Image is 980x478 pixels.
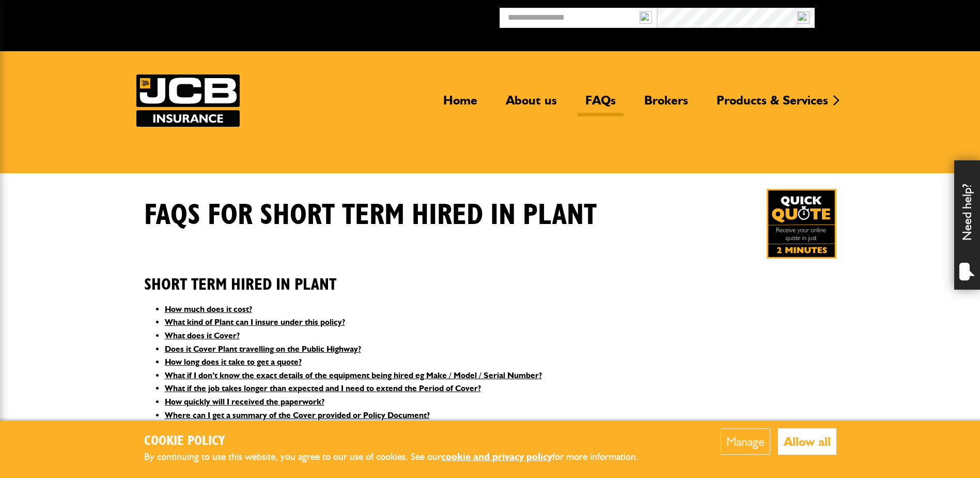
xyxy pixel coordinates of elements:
div: Need help? [954,160,980,290]
img: JCB Insurance Services logo [136,74,240,127]
a: Products & Services [709,93,836,116]
img: npw-badge-icon-locked.svg [640,11,652,24]
a: How quickly will I received the paperwork? [165,397,324,407]
a: JCB Insurance Services [136,74,240,127]
a: Brokers [636,93,696,116]
a: Home [435,93,485,116]
a: About us [498,93,565,116]
a: Where can I get a summary of the Cover provided or Policy Document? [165,410,430,420]
p: By continuing to use this website, you agree to our use of cookies. See our for more information. [144,449,656,465]
a: What kind of Plant can I insure under this policy? [165,317,345,327]
a: What if the job takes longer than expected and I need to extend the Period of Cover? [165,383,481,393]
a: FAQs [578,93,624,116]
a: What if I don’t know the exact details of the equipment being hired eg Make / Model / Serial Number? [165,370,542,380]
h2: Short Term Hired In Plant [144,259,836,294]
img: npw-badge-icon-locked.svg [797,11,810,24]
a: What does it Cover? [165,331,240,340]
button: Broker Login [815,8,972,24]
a: Get your insurance quote in just 2-minutes [767,189,836,259]
a: Does it Cover Plant travelling on the Public Highway? [165,344,361,354]
button: Manage [721,428,770,455]
h1: FAQS for Short Term Hired In Plant [144,198,597,233]
button: Allow all [778,428,836,455]
h2: Cookie Policy [144,434,656,450]
a: How much does it cost? [165,304,252,314]
a: How long does it take to get a quote? [165,357,302,367]
a: cookie and privacy policy [441,451,552,462]
img: Quick Quote [767,189,836,259]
